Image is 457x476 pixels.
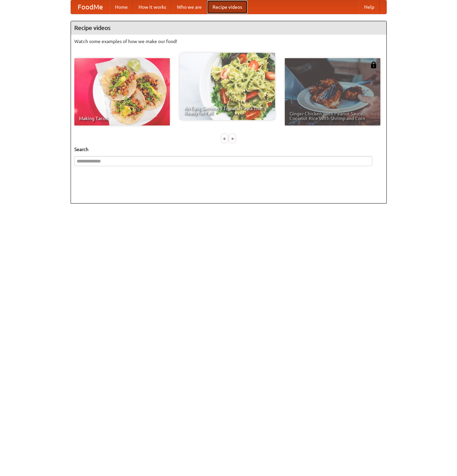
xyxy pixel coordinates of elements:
img: 483408.png [370,62,377,68]
span: Making Tacos [79,116,165,121]
a: Home [110,0,133,14]
a: FoodMe [71,0,110,14]
h4: Recipe videos [71,21,386,35]
div: » [229,134,235,143]
a: An Easy, Summery Tomato Pasta That's Ready for Fall [180,53,275,120]
span: An Easy, Summery Tomato Pasta That's Ready for Fall [184,106,270,115]
a: Recipe videos [207,0,247,14]
p: Watch some examples of how we make our food! [74,38,383,45]
a: Making Tacos [74,58,170,125]
a: Help [359,0,380,14]
a: How it works [133,0,172,14]
div: « [222,134,228,143]
h5: Search [74,146,383,153]
a: Who we are [172,0,207,14]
